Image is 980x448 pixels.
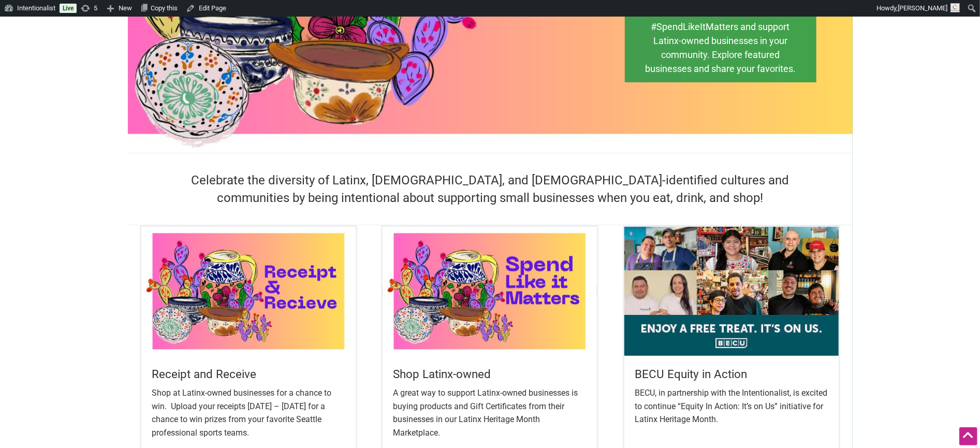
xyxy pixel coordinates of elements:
[164,172,816,207] h4: Celebrate the diversity of Latinx, [DEMOGRAPHIC_DATA], and [DEMOGRAPHIC_DATA]-identified cultures...
[152,386,345,439] p: Shop at Latinx-owned businesses for a chance to win. Upload your receipts [DATE] – [DATE] for a c...
[635,386,828,426] p: BECU, in partnership with the Intentionalist, is excited to continue “Equity In Action: It’s on U...
[383,227,597,355] img: Latinx / Hispanic Heritage Month
[898,4,947,12] span: [PERSON_NAME]
[141,227,356,355] img: Latinx / Hispanic Heritage Month
[60,4,77,13] a: Live
[152,366,345,382] h5: Receipt and Receive
[645,20,797,91] div: #SpendLikeItMatters and support Latinx-owned businesses in your community. Explore featured busin...
[635,366,828,382] h5: BECU Equity in Action
[959,427,977,445] div: Scroll Back to Top
[393,366,587,382] h5: Shop Latinx-owned
[624,227,839,355] img: Latinx Heritage Month
[393,386,587,439] p: A great way to support Latinx-owned businesses is buying products and Gift Certificates from thei...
